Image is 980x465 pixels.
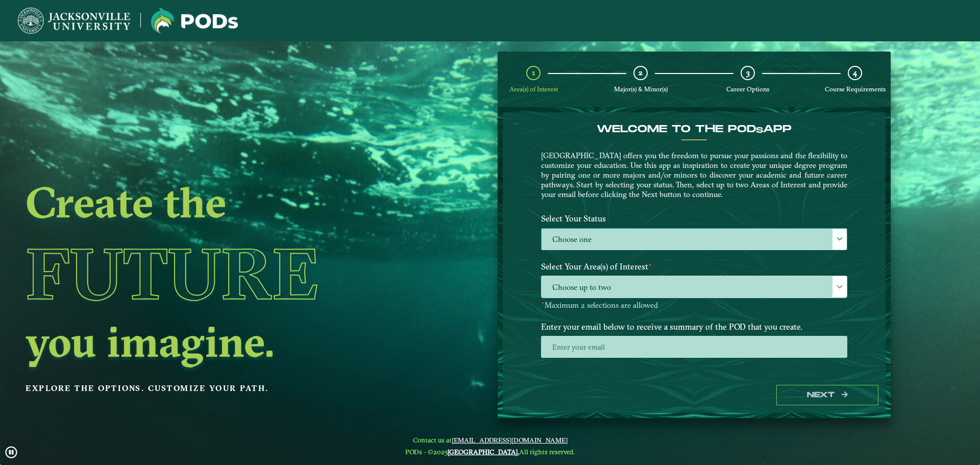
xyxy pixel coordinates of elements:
[541,299,545,306] sup: ⋆
[26,381,415,396] p: Explore the options. Customize your path.
[18,8,130,34] img: Jacksonville University logo
[448,448,519,456] a: [GEOGRAPHIC_DATA].
[533,257,855,276] label: Select Your Area(s) of Interest
[541,336,847,358] input: Enter your email
[541,151,847,199] p: [GEOGRAPHIC_DATA] offers you the freedom to pursue your passions and the flexibility to customize...
[776,385,878,406] button: Next
[452,436,568,444] a: [EMAIL_ADDRESS][DOMAIN_NAME]
[26,227,415,320] h1: Future
[541,123,847,135] h4: Welcome to the POD app
[26,320,415,363] h2: you imagine.
[726,85,769,93] span: Career Options
[853,68,857,78] span: 4
[533,317,855,336] label: Enter your email below to receive a summary of the POD that you create.
[639,68,643,78] span: 2
[532,68,535,78] span: 1
[151,8,238,34] img: Jacksonville University logo
[26,181,415,224] h2: Create the
[405,436,575,444] span: Contact us at
[541,301,847,310] p: Maximum 2 selections are allowed
[756,126,763,135] sub: s
[542,276,847,298] span: Choose up to two
[542,229,847,251] label: Choose one
[825,85,886,93] span: Course Requirements
[533,209,855,228] label: Select Your Status
[509,85,558,93] span: Area(s) of Interest
[405,448,575,456] span: PODs - ©2025 All rights reserved.
[614,85,668,93] span: Major(s) & Minor(s)
[746,68,750,78] span: 3
[648,260,652,268] sup: ⋆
